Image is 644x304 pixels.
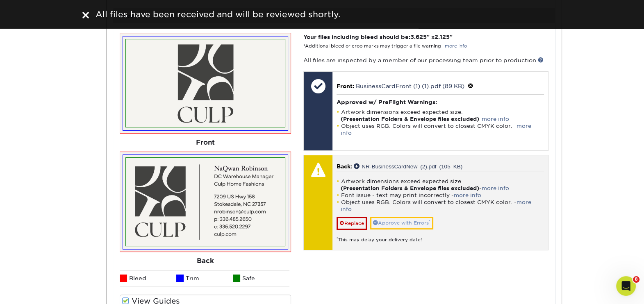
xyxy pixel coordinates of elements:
img: Profile image for Julie [23,5,36,18]
span: 3.625 [410,34,427,40]
button: Gif picker [26,241,32,248]
span: 8 [633,276,639,283]
img: close [82,12,89,18]
button: Upload attachment [39,241,46,248]
h1: [PERSON_NAME] [40,4,93,10]
li: Safe [233,270,289,286]
li: Object uses RGB. Colors will convert to closest CMYK color. - [337,123,544,136]
li: Object uses RGB. Colors will convert to closest CMYK color. - [337,199,544,213]
a: NR-BusinessCardNew (2).pdf (105 KB) [354,163,462,169]
p: Active 45m ago [40,10,82,18]
span: 2.125 [435,34,450,40]
a: more info [341,199,531,212]
p: All files are inspected by a member of our processing team prior to production. [303,56,548,64]
a: more info [482,185,509,191]
button: Start recording [52,241,59,248]
button: go back [5,3,21,19]
a: here [13,90,28,98]
span: Front: [337,83,354,89]
button: Emoji picker [13,241,19,248]
span: Back: [337,163,352,170]
li: Artwork dimensions exceed expected size. - [337,178,544,192]
li: Bleed [120,270,176,286]
div: If you need additional information about setting up the bleed for your files, you can click [13,62,128,86]
a: more info [454,192,481,198]
h4: Approved w/ PreFlight Warnings: [337,99,544,105]
a: [URL][DOMAIN_NAME] [13,178,125,193]
a: more info [482,116,509,122]
li: Trim [176,270,233,286]
button: Send a message… [140,238,154,251]
span: All files have been received and will be reviewed shortly. [96,9,340,19]
strong: (Presentation Folders & Envelope files excluded) [341,116,479,122]
div: ***From [GEOGRAPHIC_DATA], be sure to check the box to include the bleed when saving your PDFs fo... [13,121,128,145]
textarea: Message… [7,224,157,238]
a: BusinessCardFront (1) (1).pdf (89 KB) [356,83,464,89]
a: more info [341,123,531,136]
button: Scroll to bottom [75,205,89,219]
button: Home [128,3,144,19]
div: If you have any questions about these issues or need further assistance, please visit our support... [13,162,128,202]
small: *Additional bleed or crop marks may trigger a file warning – [303,43,467,49]
strong: (Presentation Folders & Envelope files excluded) [341,185,479,191]
div: . [13,97,128,105]
a: more info [445,43,467,49]
a: Replace [337,217,367,230]
div: Front [120,134,291,152]
strong: Your files including bleed should be: " x " [303,34,453,40]
div: This may delay your delivery date! [337,230,544,243]
li: Artwork dimensions exceed expected size. - [337,109,544,123]
div: Back [120,252,291,270]
li: Font issue - text may print incorrectly - [337,192,544,199]
div: Close [144,3,159,18]
iframe: Google Customer Reviews [2,279,70,301]
iframe: Intercom live chat [616,276,636,296]
a: Approve with Errors* [370,217,433,229]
